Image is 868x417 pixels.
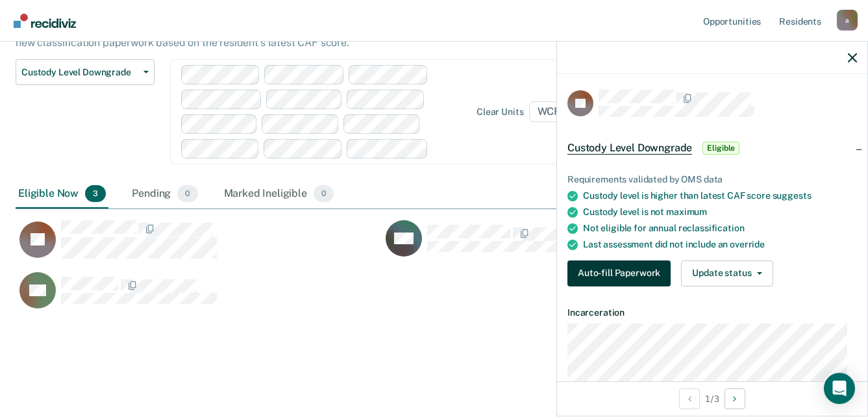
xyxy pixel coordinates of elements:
span: 3 [85,185,106,202]
div: CaseloadOpportunityCell-00613714 [382,220,748,272]
div: Open Intercom Messenger [824,373,855,404]
span: reclassification [678,223,745,233]
button: Next Opportunity [725,388,745,409]
button: Auto-fill Paperwork [567,260,671,286]
span: Eligible [702,142,739,155]
div: Not eligible for annual [583,223,857,234]
div: Pending [129,180,200,208]
p: This alert helps staff identify residents who may be at a higher custody level than recommended a... [16,24,656,49]
span: maximum [666,207,707,217]
span: override [730,239,765,249]
span: 0 [314,185,334,202]
div: a [837,10,858,31]
div: CaseloadOpportunityCell-00555439 [16,272,382,323]
button: Previous Opportunity [679,388,700,409]
span: suggests [773,190,812,201]
dt: Incarceration [567,307,857,318]
span: Custody Level Downgrade [567,142,692,155]
div: Marked Ineligible [221,180,337,208]
button: Update status [681,260,773,286]
div: Last assessment did not include an [583,239,857,250]
div: Custody level is higher than latest CAF score [583,190,857,201]
img: Recidiviz [14,14,76,28]
span: 0 [177,185,197,202]
span: WCFA [529,101,586,122]
div: Requirements validated by OMS data [567,174,857,185]
div: Custody Level DowngradeEligible [557,127,867,169]
div: Clear units [477,107,524,118]
div: Custody level is not [583,207,857,218]
span: Custody Level Downgrade [21,67,138,78]
a: Navigate to form link [567,260,676,286]
div: Eligible Now [16,180,108,208]
div: CaseloadOpportunityCell-00658004 [16,220,382,272]
div: 1 / 3 [557,381,867,416]
button: Profile dropdown button [837,10,858,31]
